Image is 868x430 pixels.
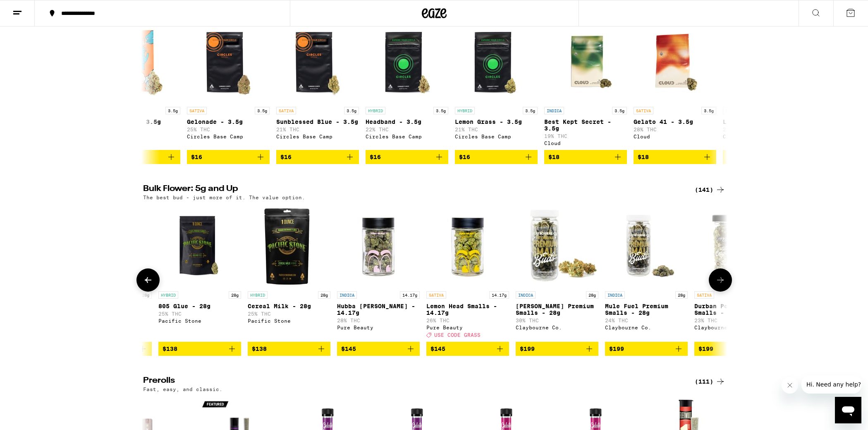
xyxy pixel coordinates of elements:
a: Open page for Cereal Milk - 28g from Pacific Stone [248,204,330,342]
p: SATIVA [694,291,714,299]
img: Cloud - Lush Mint - 3.5g [723,20,806,103]
p: Durban Poison Premium Smalls - 28g [694,303,777,316]
div: Pacific Stone [158,318,241,324]
div: (111) [695,377,725,387]
iframe: Close message [782,377,798,394]
p: INDICA [605,291,625,299]
img: Pure Beauty - Hubba Bubba Smalls - 14.17g [337,204,420,287]
button: Add to bag [337,342,420,356]
button: Add to bag [723,150,806,164]
span: $18 [727,154,738,160]
p: Sunblessed Blue - 3.5g [276,118,359,125]
p: SATIVA [426,291,446,299]
p: Lush Mint - 3.5g [723,118,806,125]
p: 3.5g [612,107,627,114]
button: Add to bag [426,342,509,356]
p: Mule Fuel Premium Smalls - 28g [605,303,688,316]
span: $138 [163,345,177,352]
img: Pacific Stone - Cereal Milk - 28g [248,204,330,287]
p: 3.5g [255,107,270,114]
img: Cloud - Best Kept Secret - 3.5g [544,20,627,103]
span: $138 [252,345,267,352]
button: Add to bag [605,342,688,356]
button: Add to bag [248,342,330,356]
img: Pacific Stone - 805 Glue - 28g [158,204,241,287]
button: Add to bag [544,150,627,164]
a: Open page for Mule Fuel Premium Smalls - 28g from Claybourne Co. [605,204,688,342]
img: Pure Beauty - Lemon Head Smalls - 14.17g [426,204,509,287]
p: 14.17g [489,291,509,299]
p: 28% THC [337,318,420,323]
p: Hubba [PERSON_NAME] - 14.17g [337,303,420,316]
p: Gelato 41 - 3.5g [634,118,716,125]
p: INDICA [516,291,536,299]
button: Add to bag [455,150,538,164]
p: 28g [139,291,152,299]
p: HYBRID [248,291,268,299]
img: Claybourne Co. - Mule Fuel Premium Smalls - 28g [605,204,688,287]
p: 24% THC [605,318,688,323]
span: $16 [280,154,292,160]
p: The best bud - just more of it. The value option. [143,195,305,200]
img: Circles Base Camp - Gelonade - 3.5g [187,20,270,103]
p: INDICA [337,291,357,299]
a: (141) [695,185,725,195]
p: 23% THC [694,318,777,323]
a: Open page for 805 Glue - 28g from Pacific Stone [158,204,241,342]
a: Open page for Lemon Grass - 3.5g from Circles Base Camp [455,20,538,150]
button: Add to bag [158,342,241,356]
a: Open page for Lemon Head Smalls - 14.17g from Pure Beauty [426,204,509,342]
span: $199 [520,345,535,352]
p: 25% THC [187,127,270,132]
img: Circles Base Camp - Sunblessed Blue - 3.5g [276,20,359,103]
img: Cloud - Gelato 41 - 3.5g [634,20,716,103]
p: 3.5g [523,107,538,114]
p: Cereal Milk - 28g [248,303,330,309]
p: SATIVA [187,107,207,114]
img: Circles Base Camp - Lemon Grass - 3.5g [455,20,538,103]
p: 22% THC [366,127,448,132]
iframe: Button to launch messaging window [835,397,861,423]
p: 19% THC [544,133,627,139]
p: Night Fuel - 3.5g [98,118,180,125]
p: 3.5g [165,107,180,114]
div: Claybourne Co. [694,325,777,330]
p: HYBRID [366,107,385,114]
h2: Prerolls [143,377,685,387]
p: 805 Glue - 28g [158,303,241,309]
span: $199 [609,345,624,352]
p: 21% THC [98,127,180,132]
div: Pacific Stone [248,318,330,324]
p: 3.5g [701,107,716,114]
span: $18 [638,154,649,160]
button: Add to bag [187,150,270,164]
iframe: Message from company [801,375,861,394]
p: Lemon Grass - 3.5g [455,118,538,125]
p: 21% THC [276,127,359,132]
div: Pure Beauty [337,325,420,330]
p: 3.5g [344,107,359,114]
div: Pure Beauty [426,325,509,330]
span: $16 [191,154,202,160]
div: Anarchy [98,134,180,139]
button: Add to bag [98,150,180,164]
p: HYBRID [158,291,178,299]
button: Add to bag [366,150,448,164]
img: Claybourne Co. - King Louis Premium Smalls - 28g [516,204,598,287]
p: 26% THC [426,318,509,323]
span: $199 [698,345,713,352]
p: 28g [586,291,598,299]
p: INDICA [544,107,564,114]
div: Cloud [544,140,627,146]
span: $18 [548,154,560,160]
p: Gelonade - 3.5g [187,118,270,125]
p: 21% THC [455,127,538,132]
p: 3.5g [433,107,448,114]
p: HYBRID [455,107,475,114]
p: 30% THC [516,318,598,323]
button: Add to bag [694,342,777,356]
div: Circles Base Camp [455,134,538,139]
p: [PERSON_NAME] Premium Smalls - 28g [516,303,598,316]
div: Circles Base Camp [187,134,270,139]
